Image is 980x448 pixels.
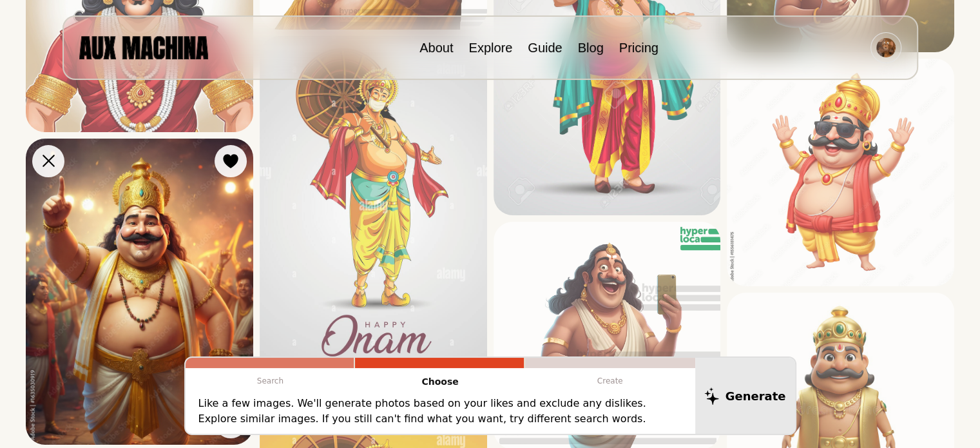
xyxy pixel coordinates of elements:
img: Search result [26,139,253,445]
img: Avatar [876,38,896,57]
p: Like a few images. We'll generate photos based on your likes and exclude any dislikes. Explore si... [198,396,682,427]
p: Choose [355,368,525,396]
button: Generate [695,358,795,434]
p: Search [186,368,356,394]
p: Create [525,368,695,394]
img: Search result [260,36,487,401]
a: Blog [578,41,604,55]
a: Guide [528,41,562,55]
a: Explore [468,41,512,55]
img: AUX MACHINA [79,36,208,59]
a: Pricing [619,41,658,55]
img: Search result [727,59,954,286]
a: About [419,41,453,55]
